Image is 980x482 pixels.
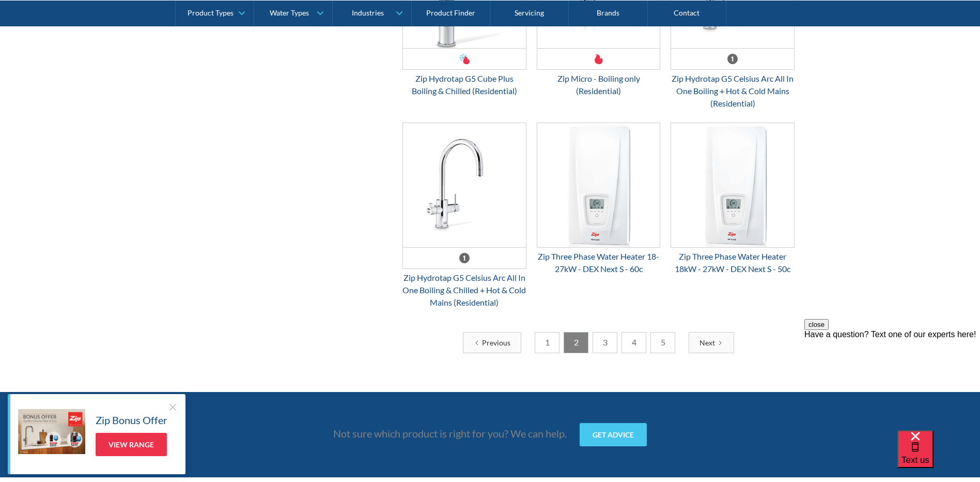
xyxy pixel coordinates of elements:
div: Zip Hydrotap G5 Cube Plus Boiling & Chilled (Residential) [402,72,526,97]
div: Zip Hydrotap G5 Celsius Arc All In One Boiling + Hot & Cold Mains (Residential) [671,72,795,110]
a: View Range [96,433,167,456]
div: Zip Micro - Boiling only (Residential) [537,72,661,97]
div: List [402,332,795,353]
a: 2 [564,332,588,353]
div: Product Types [188,8,234,17]
img: Zip Hydrotap G5 Celsius Arc All In One Boiling & Chilled + Hot & Cold Mains (Residential) [403,123,526,247]
a: Zip Hydrotap G5 Celsius Arc All In One Boiling & Chilled + Hot & Cold Mains (Residential)Zip Hydr... [402,123,526,309]
div: Industries [352,8,384,17]
h5: Zip Bonus Offer [96,412,167,428]
a: Next Page [689,332,734,353]
div: Zip Three Phase Water Heater 18kW - 27kW - DEX Next S - 50c [671,250,795,275]
img: Zip Bonus Offer [18,409,85,454]
div: Water Types [270,8,309,17]
a: 3 [593,332,617,353]
p: Not sure which product is right for you? We can help. [333,426,567,441]
a: Previous Page [463,332,521,353]
div: Previous [482,337,510,348]
a: 1 [535,332,559,353]
a: 4 [621,332,646,353]
a: Zip Three Phase Water Heater 18kW - 27kW - DEX Next S - 50cZip Three Phase Water Heater 18kW - 27... [671,123,795,275]
img: Zip Three Phase Water Heater 18kW - 27kW - DEX Next S - 50c [671,123,794,247]
div: Zip Three Phase Water Heater 18-27kW - DEX Next S - 60c [537,250,661,275]
iframe: podium webchat widget bubble [897,430,980,482]
a: Zip Three Phase Water Heater 18-27kW - DEX Next S - 60cZip Three Phase Water Heater 18-27kW - DEX... [537,123,661,275]
img: Zip Three Phase Water Heater 18-27kW - DEX Next S - 60c [537,123,660,247]
div: Zip Hydrotap G5 Celsius Arc All In One Boiling & Chilled + Hot & Cold Mains (Residential) [402,272,526,309]
a: 5 [650,332,675,353]
div: Next [699,337,715,348]
a: Get advice [580,423,647,446]
iframe: podium webchat widget prompt [804,319,980,443]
